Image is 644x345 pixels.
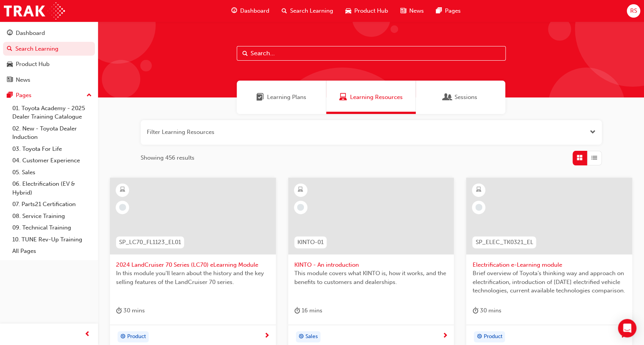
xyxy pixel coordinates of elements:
[416,81,505,114] a: SessionsSessions
[590,128,596,137] button: Open the filter
[120,185,125,195] span: learningResourceType_ELEARNING-icon
[476,332,482,342] span: target-icon
[9,178,95,198] a: 06. Electrification (EV & Hybrid)
[445,7,461,15] span: Pages
[475,204,482,211] span: learningRecordVerb_NONE-icon
[339,93,347,102] span: Learning Resources
[16,76,30,84] div: News
[4,2,65,20] img: Trak
[282,6,287,16] span: search-icon
[7,46,12,53] span: search-icon
[9,222,95,234] a: 09. Technical Training
[127,332,146,341] span: Product
[3,88,95,102] button: Pages
[409,7,424,15] span: News
[627,4,640,18] button: RS
[119,238,181,247] span: SP_LC70_FL1123_EL01
[9,210,95,222] a: 08. Service Training
[475,238,533,247] span: SP_ELEC_TK0321_EL
[119,204,126,211] span: learningRecordVerb_NONE-icon
[116,306,145,315] div: 30 mins
[16,60,50,69] div: Product Hub
[476,185,481,195] span: learningResourceType_ELEARNING-icon
[240,7,269,15] span: Dashboard
[472,306,501,315] div: 30 mins
[297,238,324,247] span: KINTO-01
[472,269,626,295] span: Brief overview of Toyota’s thinking way and approach on electrification, introduction of [DATE] e...
[225,3,276,19] a: guage-iconDashboard
[326,81,416,114] a: Learning ResourcesLearning Resources
[9,155,95,167] a: 04. Customer Experience
[354,7,388,15] span: Product Hub
[350,93,403,102] span: Learning Resources
[3,26,95,40] a: Dashboard
[7,92,13,99] span: pages-icon
[294,261,448,269] span: KINTO - An introduction
[630,7,637,15] span: RS
[9,123,95,143] a: 02. New - Toyota Dealer Induction
[16,29,45,38] div: Dashboard
[264,333,270,340] span: next-icon
[256,93,264,102] span: Learning Plans
[7,61,13,68] span: car-icon
[618,319,636,337] div: Open Intercom Messenger
[436,6,442,16] span: pages-icon
[231,6,237,16] span: guage-icon
[455,93,477,102] span: Sessions
[394,3,430,19] a: news-iconNews
[9,245,95,257] a: All Pages
[472,261,626,269] span: Electrification e-Learning module
[267,93,306,102] span: Learning Plans
[141,154,194,162] span: Showing 456 results
[16,91,32,100] div: Pages
[430,3,467,19] a: pages-iconPages
[483,332,502,341] span: Product
[242,49,248,58] span: Search
[116,261,270,269] span: 2024 LandCruiser 70 Series (LC70) eLearning Module
[3,42,95,56] a: Search Learning
[297,204,304,211] span: learningRecordVerb_NONE-icon
[339,3,394,19] a: car-iconProduct Hub
[116,306,122,315] span: duration-icon
[472,306,478,315] span: duration-icon
[9,143,95,155] a: 03. Toyota For Life
[9,198,95,210] a: 07. Parts21 Certification
[345,6,351,16] span: car-icon
[86,91,92,101] span: up-icon
[3,73,95,87] a: News
[442,333,448,340] span: next-icon
[305,332,318,341] span: Sales
[400,6,406,16] span: news-icon
[120,332,126,342] span: target-icon
[237,81,326,114] a: Learning PlansLearning Plans
[298,185,303,195] span: learningResourceType_ELEARNING-icon
[237,46,506,61] input: Search...
[7,30,13,37] span: guage-icon
[294,269,448,286] span: This module covers what KINTO is, how it works, and the benefits to customers and dealerships.
[3,57,95,71] a: Product Hub
[9,234,95,246] a: 10. TUNE Rev-Up Training
[290,7,333,15] span: Search Learning
[9,102,95,123] a: 01. Toyota Academy - 2025 Dealer Training Catalogue
[294,306,300,315] span: duration-icon
[577,154,583,162] span: Grid
[3,25,95,88] button: DashboardSearch LearningProduct HubNews
[9,167,95,178] a: 05. Sales
[299,332,304,342] span: target-icon
[276,3,339,19] a: search-iconSearch Learning
[116,269,270,286] span: In this module you'll learn about the history and the key selling features of the LandCruiser 70 ...
[294,306,322,315] div: 16 mins
[591,154,597,162] span: List
[444,93,451,102] span: Sessions
[85,330,90,339] span: prev-icon
[7,77,13,84] span: news-icon
[620,333,626,340] span: next-icon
